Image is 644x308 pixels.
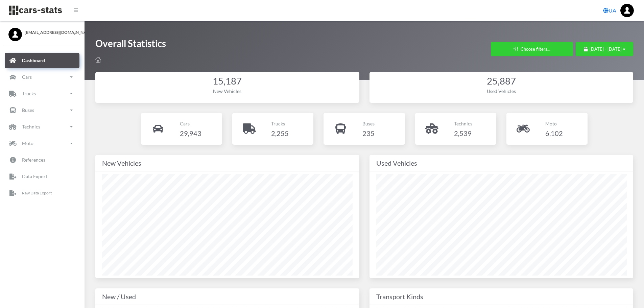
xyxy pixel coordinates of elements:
[545,128,563,139] h4: 6,102
[271,128,289,139] h4: 2,255
[22,89,36,98] p: Trucks
[102,75,353,88] div: 15,187
[5,102,79,118] a: Buses
[22,189,52,197] p: Raw Data Export
[5,169,79,184] a: Data Export
[22,106,34,114] p: Buses
[22,156,45,164] p: References
[22,122,40,131] p: Technics
[5,185,79,201] a: Raw Data Export
[8,28,76,35] a: [EMAIL_ADDRESS][DOMAIN_NAME]
[22,139,33,147] p: Moto
[5,136,79,151] a: Moto
[376,75,627,88] div: 25,887
[600,4,619,17] a: UA
[590,46,622,52] span: [DATE] - [DATE]
[25,29,76,35] span: [EMAIL_ADDRESS][DOMAIN_NAME]
[376,88,627,95] div: Used Vehicles
[362,119,375,128] p: Buses
[5,69,79,85] a: Cars
[102,158,353,168] div: New Vehicles
[376,291,627,302] div: Transport Kinds
[95,37,166,53] h1: Overall Statistics
[22,172,47,181] p: Data Export
[362,128,375,139] h4: 235
[5,152,79,168] a: References
[102,291,353,302] div: New / Used
[271,119,289,128] p: Trucks
[376,158,627,168] div: Used Vehicles
[576,42,633,56] button: [DATE] - [DATE]
[5,86,79,101] a: Trucks
[180,119,201,128] p: Cars
[102,88,353,95] div: New Vehicles
[454,119,472,128] p: Technics
[5,119,79,135] a: Technics
[620,4,634,17] img: ...
[454,128,472,139] h4: 2,539
[545,119,563,128] p: Moto
[22,73,32,81] p: Cars
[491,42,573,56] button: Choose filters...
[22,56,45,65] p: Dashboard
[5,53,79,68] a: Dashboard
[180,128,201,139] h4: 29,943
[8,5,63,16] img: navbar brand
